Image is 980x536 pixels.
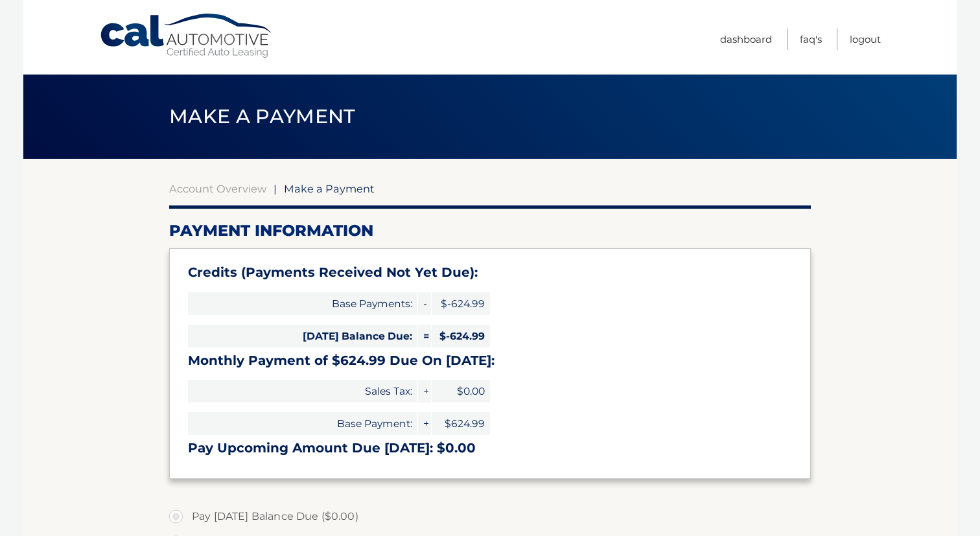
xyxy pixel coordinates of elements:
h3: Credits (Payments Received Not Yet Due): [188,264,792,281]
span: [DATE] Balance Due: [188,325,417,347]
a: Dashboard [720,29,772,50]
a: FAQ's [800,29,822,50]
h3: Monthly Payment of $624.99 Due On [DATE]: [188,353,792,369]
a: Logout [850,29,881,50]
span: Base Payments: [188,292,417,315]
span: $-624.99 [432,292,490,315]
span: + [418,380,431,402]
span: Sales Tax: [188,380,417,402]
span: $-624.99 [432,325,490,347]
span: | [274,182,277,195]
span: $624.99 [432,412,490,435]
span: = [418,325,431,347]
h3: Pay Upcoming Amount Due [DATE]: $0.00 [188,440,792,456]
h2: Payment Information [169,221,811,240]
span: $0.00 [432,380,490,402]
label: Pay [DATE] Balance Due ($0.00) [169,504,811,530]
span: Make a Payment [284,182,375,195]
a: Account Overview [169,182,266,195]
a: Cal Automotive [99,13,274,59]
span: Base Payment: [188,412,417,435]
span: Make a Payment [169,104,355,128]
span: - [418,292,431,315]
span: + [418,412,431,435]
